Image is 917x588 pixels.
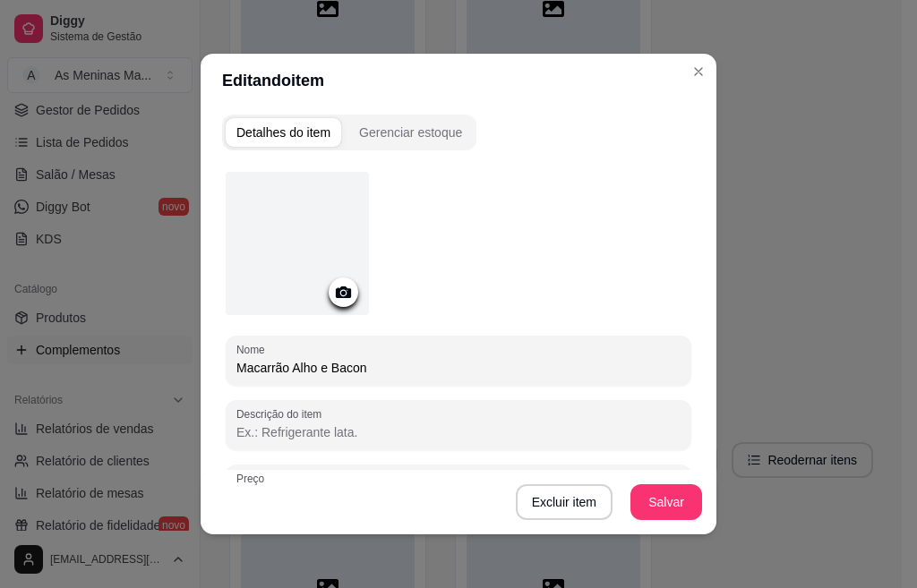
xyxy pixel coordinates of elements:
button: Excluir item [516,484,613,520]
label: Nome [236,342,271,357]
button: Salvar [630,484,702,520]
div: Detalhes do item [236,124,330,141]
div: Gerenciar estoque [359,124,462,141]
header: Editando item [201,54,716,107]
input: Nome [236,359,681,377]
input: Descrição do item [236,423,681,441]
label: Preço [236,471,270,486]
button: Close [684,57,713,86]
div: complement-group [222,115,476,150]
label: Descrição do item [236,406,328,422]
div: complement-group [222,115,695,150]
